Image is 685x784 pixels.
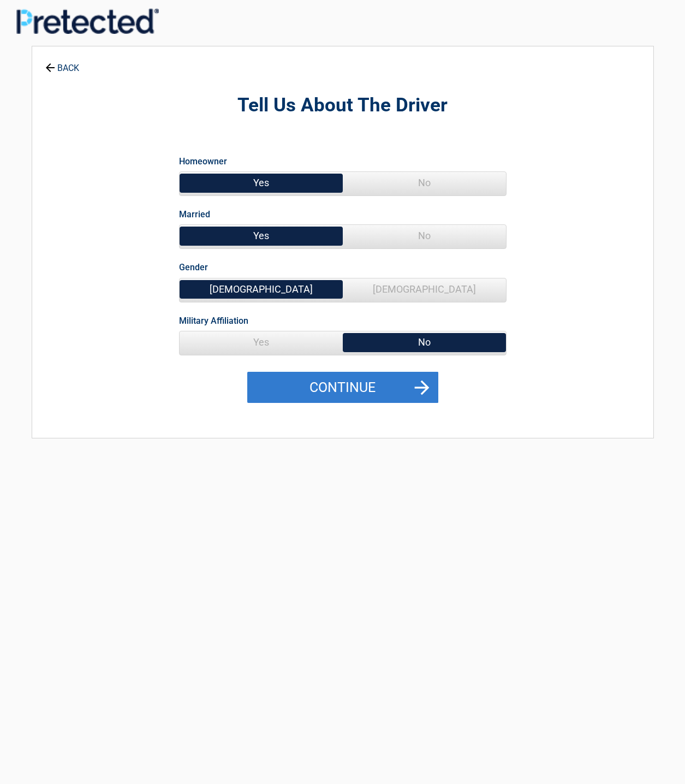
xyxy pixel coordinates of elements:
[180,278,343,300] span: [DEMOGRAPHIC_DATA]
[343,278,506,300] span: [DEMOGRAPHIC_DATA]
[343,172,506,194] span: No
[343,331,506,353] span: No
[179,313,248,328] label: Military Affiliation
[180,331,343,353] span: Yes
[179,207,210,222] label: Married
[343,225,506,247] span: No
[92,93,593,118] h2: Tell Us About The Driver
[43,54,81,73] a: BACK
[179,154,227,169] label: Homeowner
[16,8,159,34] img: Main Logo
[247,372,438,403] button: Continue
[179,260,208,275] label: Gender
[180,172,343,194] span: Yes
[180,225,343,247] span: Yes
